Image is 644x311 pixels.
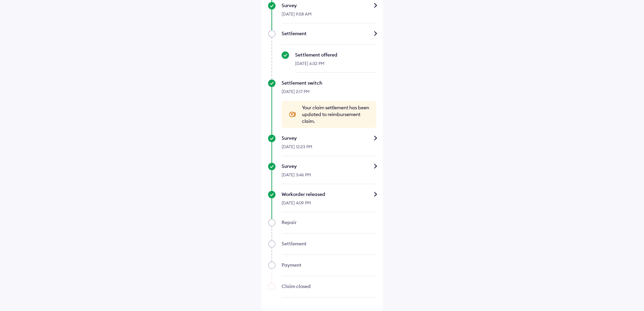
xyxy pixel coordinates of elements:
[282,198,376,212] div: [DATE] 4:09 PM
[282,9,376,23] div: [DATE] 9:58 AM
[282,283,376,290] div: Claim closed
[282,163,376,170] div: Survey
[282,262,376,268] div: Payment
[282,80,376,86] div: Settlement switch
[282,141,376,156] div: [DATE] 12:23 PM
[282,240,376,247] div: Settlement
[282,86,376,101] div: [DATE] 2:17 PM
[282,170,376,184] div: [DATE] 3:46 PM
[295,51,376,58] div: Settlement offered
[282,2,376,9] div: Survey
[282,135,376,141] div: Survey
[282,30,376,37] div: Settlement
[295,58,376,73] div: [DATE] 6:32 PM
[282,219,376,226] div: Repair
[282,191,376,198] div: Workorder released
[302,104,369,125] span: Your claim settlement has been updated to reimbursement claim.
